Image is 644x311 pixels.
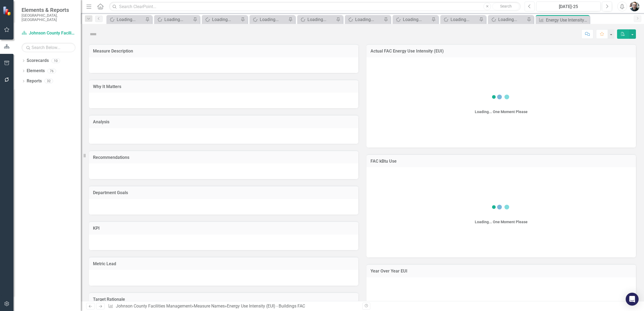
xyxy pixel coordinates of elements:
[475,219,528,225] div: Loading... One Moment Please
[3,6,12,16] img: ClearPoint Strategy
[260,16,287,23] div: Loading...
[355,16,382,23] div: Loading...
[489,16,525,23] a: Loading...
[93,226,354,231] h3: KPI
[27,58,49,64] a: Scorecards
[251,16,287,23] a: Loading...
[307,16,335,23] div: Loading...
[394,16,430,23] a: Loading...
[212,16,239,23] div: Loading...
[451,16,478,23] div: Loading...
[630,2,639,11] img: John Beaudoin
[22,7,75,13] span: Elements & Reports
[371,49,632,54] h3: Actual FAC Energy Use Intensity (EUI)
[155,16,192,23] a: Loading...
[442,16,478,23] a: Loading...
[93,120,354,124] h3: Analysis
[299,16,335,23] a: Loading...
[203,16,239,23] a: Loading...
[626,293,639,306] div: Open Intercom Messenger
[227,303,305,309] div: Energy Use Intensity (EUI) - Buildings FAC
[403,16,430,23] div: Loading...
[93,261,354,266] h3: Metric Lead
[371,159,632,164] h3: FAC kBtu Use
[546,17,588,23] div: Energy Use Intensity (EUI) - Buildings FAC
[498,16,525,23] div: Loading...
[27,78,42,84] a: Reports
[93,155,354,160] h3: Recommendations
[89,30,98,39] img: Not Defined
[164,16,192,23] div: Loading...
[47,69,56,73] div: 76
[536,2,601,11] button: [DATE]-25
[346,16,382,23] a: Loading...
[108,16,144,23] a: Loading...
[22,13,75,22] small: [GEOGRAPHIC_DATA], [GEOGRAPHIC_DATA]
[22,43,75,52] input: Search Below...
[117,16,144,23] div: Loading...
[93,190,354,195] h3: Department Goals
[500,4,512,8] span: Search
[538,4,599,10] div: [DATE]-25
[22,30,75,36] a: Johnson County Facilities Management
[194,303,225,309] a: Measure Names
[108,303,358,309] div: » »
[109,2,521,11] input: Search ClearPoint...
[51,58,60,63] div: 10
[93,49,354,54] h3: Measure Description
[371,269,632,274] h3: Year Over Year EUI
[93,84,354,89] h3: Why It Matters
[116,303,192,309] a: Johnson County Facilities Management
[44,79,53,83] div: 32
[27,68,45,74] a: Elements
[475,109,528,114] div: Loading... One Moment Please
[93,297,354,302] h3: Target Rationale
[492,3,519,10] button: Search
